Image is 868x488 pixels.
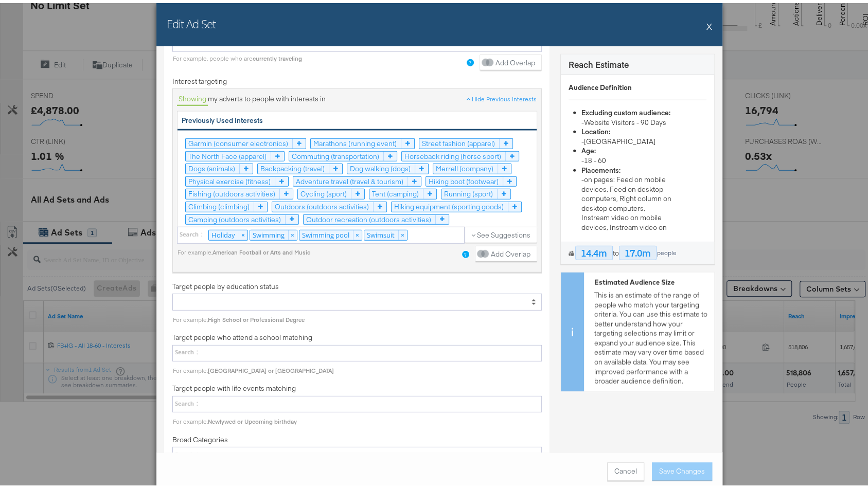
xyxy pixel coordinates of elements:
div: 17.0m [619,243,657,257]
div: The North Face (apparel) [188,149,267,158]
div: people [657,246,677,254]
div: Physical exercise (fitness) [188,174,271,184]
button: Hide Previous Interests [466,91,537,101]
div: This is an estimate of the range of people who match your targeting criteria. You can use this es... [584,269,714,388]
label: Broad Categories [172,432,228,442]
label: Interest targeting [172,74,227,83]
div: Camping (outdoors activities) [188,212,281,222]
strong: Newlywed or Upcoming birthday [208,414,297,422]
div: Outdoors (outdoors activities) [275,199,369,209]
label: Target people with life events matching [172,381,296,390]
strong: [GEOGRAPHIC_DATA] or [GEOGRAPHIC_DATA] [208,364,334,371]
div: Merrell (company) [436,161,493,171]
div: Swimming [250,227,297,238]
button: Add Overlap [480,51,542,68]
div: Backpacking (travel) [260,161,325,171]
label: Target people who attend a school matching [172,330,312,339]
a: ? [466,56,474,64]
h2: Edit Ad Set [167,13,216,28]
span: For example, [177,245,311,253]
div: Holiday [208,227,248,238]
strong: High School or Professional Degree [208,313,305,320]
span: For example, people who are [172,51,303,59]
a: ? [462,247,470,256]
div: Estimated Audience Size [594,275,709,284]
a: × [398,227,407,237]
button: Cancel [607,459,644,478]
div: Horseback riding (horse sport) [404,149,501,158]
span: - [GEOGRAPHIC_DATA] [581,134,656,143]
a: × [288,227,297,237]
a: × [353,227,362,237]
span: Hide Previous Interests [472,92,537,100]
div: Cycling (sport) [300,186,347,196]
div: Running (sport) [444,186,493,196]
strong: American Football or Arts and Music [212,245,310,253]
div: Swimming pool [299,227,362,238]
span: Showing [177,90,208,103]
div: Street fashion (apparel) [422,136,495,146]
div: Fishing (outdoors activities) [188,186,275,196]
button: Add Overlap [475,243,537,260]
button: X [706,13,712,33]
a: × [239,227,247,237]
div: Adventure travel (travel & tourism) [296,174,403,184]
div: For example, [172,414,297,422]
div: to [561,239,714,261]
div: Swimsuit [364,227,408,238]
div: Hiking boot (footwear) [429,174,499,184]
div: See Suggestions [471,227,530,237]
label: Target people by education status [172,279,279,288]
strong: Age: [581,143,596,153]
div: Garmin (consumer electronics) [188,136,288,146]
span: - 18 - 60 [581,153,606,162]
strong: Excluding custom audience: [581,105,670,114]
div: Hiking equipment (sporting goods) [394,199,504,209]
div: Previously Used Interests [178,109,537,128]
input: Holiday×Swimming×Swimming pool×Swimsuit× [409,227,411,237]
span: Add Overlap [486,55,535,64]
div: Audience Definition [569,80,706,89]
label: my adverts to people with interests in [177,90,326,105]
button: See Suggestions [465,224,537,241]
div: Marathons (running event) [313,136,397,146]
div: Commuting (transportation) [292,149,379,158]
div: 14.4m [575,243,613,257]
strong: Reach Estimate [569,56,629,67]
div: Climbing (climbing) [188,199,250,209]
strong: Location: [581,124,610,134]
span: Add Overlap [482,246,530,256]
div: Dog walking (dogs) [350,161,411,171]
div: For example, [172,364,334,371]
span: - Website Visitors - 90 Days [581,115,666,124]
strong: currently traveling [253,51,302,59]
div: Dogs (animals) [188,161,235,171]
div: Tent (camping) [372,186,419,196]
div: Outdoor recreation (outdoors activities) [306,212,431,222]
strong: Placements: [581,162,621,172]
div: For example, [172,313,305,320]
